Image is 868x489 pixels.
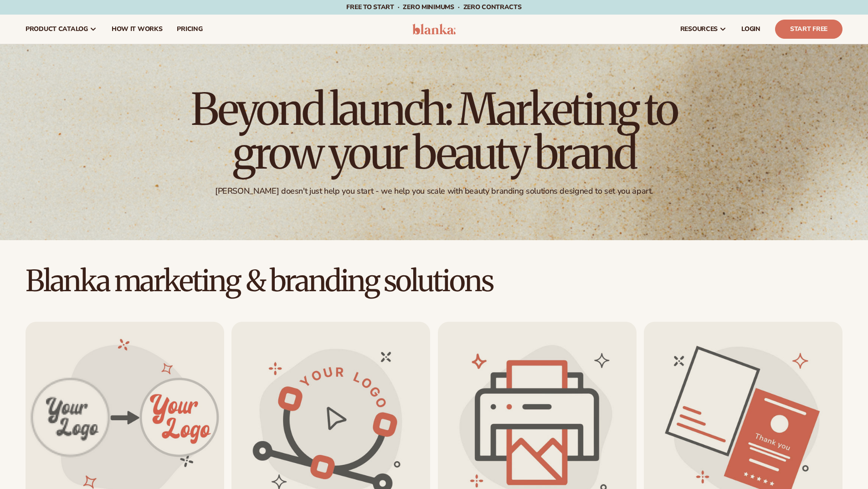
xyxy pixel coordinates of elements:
span: product catalog [26,26,88,33]
h1: Beyond launch: Marketing to grow your beauty brand [184,88,685,175]
a: pricing [169,15,210,44]
span: LOGIN [741,26,760,33]
a: product catalog [18,15,104,44]
a: How It Works [104,15,170,44]
a: LOGIN [734,15,768,44]
span: resources [680,26,718,33]
span: Free to start · ZERO minimums · ZERO contracts [346,3,521,11]
img: logo [412,24,456,35]
a: Start Free [775,20,842,39]
span: How It Works [112,26,163,33]
div: [PERSON_NAME] doesn't just help you start - we help you scale with beauty branding solutions desi... [215,186,653,196]
a: resources [673,15,734,44]
span: pricing [177,26,202,33]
